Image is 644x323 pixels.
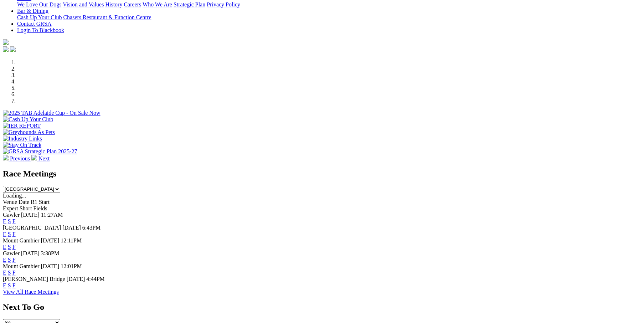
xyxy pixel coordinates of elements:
div: About [17,1,641,8]
span: 12:11PM [61,237,82,243]
a: S [8,218,11,224]
img: Cash Up Your Club [3,116,53,123]
img: Industry Links [3,135,42,142]
span: 6:43PM [82,225,101,231]
span: 12:01PM [61,263,82,269]
img: IER REPORT [3,123,41,129]
a: S [8,282,11,288]
img: logo-grsa-white.png [3,39,9,45]
span: 4:44PM [86,276,105,282]
h2: Race Meetings [3,169,641,179]
a: E [3,257,6,263]
img: GRSA Strategic Plan 2025-27 [3,148,77,155]
a: E [3,270,6,276]
span: [DATE] [62,225,81,231]
span: Expert [3,205,18,211]
img: facebook.svg [3,46,9,52]
a: History [105,1,122,7]
img: twitter.svg [10,46,16,52]
span: 11:27AM [41,212,63,218]
span: Mount Gambier [3,263,40,269]
a: F [12,257,16,263]
span: Venue [3,199,17,205]
a: F [12,218,16,224]
span: Fields [33,205,47,211]
span: [DATE] [67,276,85,282]
img: 2025 TAB Adelaide Cup - On Sale Now [3,110,101,116]
a: F [12,270,16,276]
a: S [8,270,11,276]
span: R1 Start [31,199,50,205]
a: Strategic Plan [174,1,205,7]
a: Login To Blackbook [17,27,64,33]
span: [DATE] [21,212,40,218]
a: Next [31,155,50,161]
a: E [3,282,6,288]
img: Greyhounds As Pets [3,129,55,135]
span: Gawler [3,250,20,256]
a: E [3,231,6,237]
a: We Love Our Dogs [17,1,61,7]
span: Date [19,199,29,205]
span: Mount Gambier [3,237,40,243]
img: chevron-left-pager-white.svg [3,155,9,160]
a: S [8,231,11,237]
a: E [3,218,6,224]
span: Loading... [3,193,26,199]
span: [GEOGRAPHIC_DATA] [3,225,61,231]
span: 3:38PM [41,250,60,256]
span: [DATE] [21,250,40,256]
a: S [8,244,11,250]
a: E [3,244,6,250]
a: F [12,282,16,288]
a: View All Race Meetings [3,289,59,295]
img: chevron-right-pager-white.svg [31,155,37,160]
span: Gawler [3,212,20,218]
div: Bar & Dining [17,14,641,21]
a: Who We Are [143,1,172,7]
a: Chasers Restaurant & Function Centre [63,14,151,20]
a: S [8,257,11,263]
a: Careers [124,1,141,7]
span: Next [38,155,50,161]
a: Contact GRSA [17,21,51,27]
span: [DATE] [41,263,60,269]
a: Privacy Policy [207,1,240,7]
span: Previous [10,155,30,161]
a: F [12,244,16,250]
a: Cash Up Your Club [17,14,62,20]
img: Stay On Track [3,142,41,148]
a: F [12,231,16,237]
span: Short [20,205,32,211]
a: Vision and Values [63,1,104,7]
a: Previous [3,155,31,161]
h2: Next To Go [3,302,641,312]
span: [DATE] [41,237,60,243]
a: Bar & Dining [17,8,48,14]
span: [PERSON_NAME] Bridge [3,276,65,282]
